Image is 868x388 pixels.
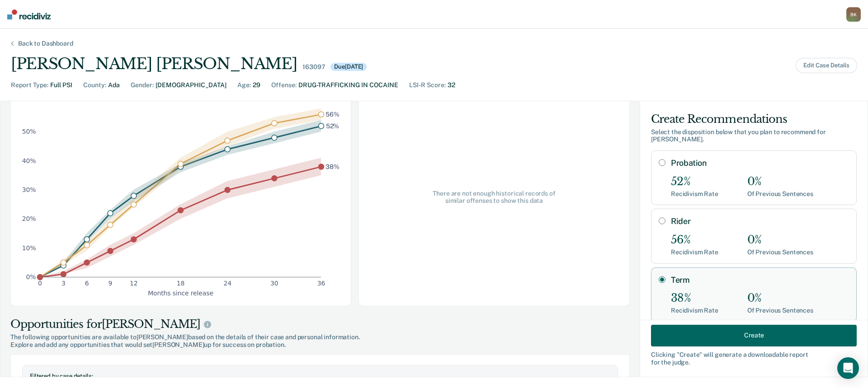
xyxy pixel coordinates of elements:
[448,80,455,90] div: 32
[83,80,106,90] div: County :
[671,307,718,314] div: Recidivism Rate
[177,280,185,287] text: 18
[671,275,849,285] label: Term
[131,80,154,90] div: Gender :
[148,289,213,296] g: x-axis label
[223,280,231,287] text: 24
[747,248,813,256] div: Of Previous Sentences
[747,292,813,305] div: 0%
[671,158,849,168] label: Probation
[156,80,226,90] div: [DEMOGRAPHIC_DATA]
[11,80,48,90] div: Report Type :
[253,80,260,90] div: 29
[796,58,857,73] button: Edit Case Details
[747,234,813,247] div: 0%
[330,63,367,71] div: Due [DATE]
[846,7,861,22] div: B K
[747,307,813,314] div: Of Previous Sentences
[317,280,325,287] text: 36
[651,324,857,346] button: Create
[26,273,36,280] text: 0%
[130,280,138,287] text: 12
[671,292,718,305] div: 38%
[271,80,297,90] div: Offense :
[30,373,610,380] div: Filtered by case details:
[651,112,857,126] div: Create Recommendations
[326,122,340,129] text: 52%
[325,163,340,170] text: 38%
[671,190,718,198] div: Recidivism Rate
[237,80,251,90] div: Age :
[22,128,36,135] text: 50%
[837,357,859,379] div: Open Intercom Messenger
[10,341,630,349] span: Explore and add any opportunities that would set [PERSON_NAME] up for success on probation.
[298,80,398,90] div: DRUG-TRAFFICKING IN COCAINE
[302,63,325,71] div: 163097
[671,234,718,247] div: 56%
[671,216,849,226] label: Rider
[747,175,813,188] div: 0%
[270,280,278,287] text: 30
[671,175,718,188] div: 52%
[148,289,213,296] text: Months since release
[325,110,340,170] g: text
[10,317,630,332] div: Opportunities for [PERSON_NAME]
[651,351,857,366] div: Clicking " Create " will generate a downloadable report for the judge.
[7,9,51,19] img: Recidiviz
[40,108,321,277] g: area
[22,215,36,222] text: 20%
[10,333,630,341] span: The following opportunities are available to [PERSON_NAME] based on the details of their case and...
[22,186,36,193] text: 30%
[651,128,857,144] div: Select the disposition below that you plan to recommend for [PERSON_NAME] .
[108,280,113,287] text: 9
[846,7,861,22] button: BK
[38,280,325,287] g: x-axis tick label
[671,248,718,256] div: Recidivism Rate
[7,40,84,47] div: Back to Dashboard
[85,280,89,287] text: 6
[430,190,559,205] span: There are not enough historical records of similar offenses to show this data
[50,80,72,90] div: Full PSI
[22,244,36,251] text: 10%
[22,157,36,164] text: 40%
[22,128,36,280] g: y-axis tick label
[108,80,120,90] div: Ada
[409,80,446,90] div: LSI-R Score :
[61,280,66,287] text: 3
[747,190,813,198] div: Of Previous Sentences
[11,55,297,73] div: [PERSON_NAME] [PERSON_NAME]
[325,110,340,117] text: 56%
[38,280,42,287] text: 0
